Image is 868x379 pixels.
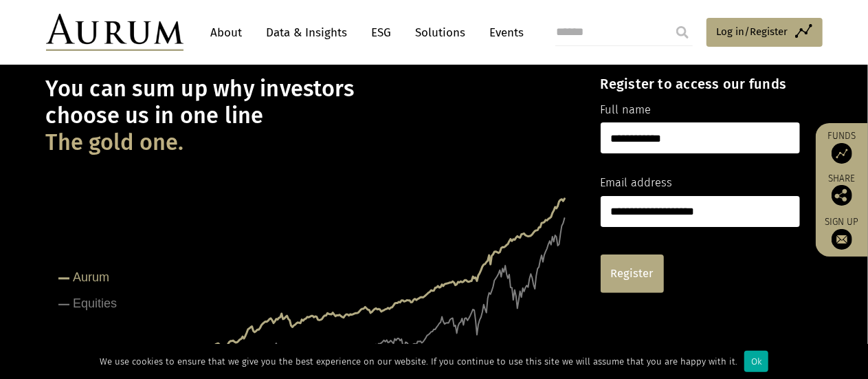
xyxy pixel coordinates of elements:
img: Access Funds [832,143,852,164]
tspan: Aurum [73,270,109,284]
a: Events [483,20,524,45]
a: Funds [823,130,861,164]
a: Data & Insights [260,20,355,45]
a: ESG [365,20,399,45]
a: About [204,20,249,45]
tspan: Equities [73,296,117,310]
a: Log in/Register [706,18,823,47]
a: Solutions [409,20,473,45]
h1: You can sum up why investors choose us in one line [46,76,577,156]
label: Full name [601,101,652,119]
span: Log in/Register [717,23,788,40]
a: Register [601,255,664,293]
input: Submit [669,19,696,46]
img: Share this post [832,185,852,206]
img: Aurum [46,14,183,51]
a: Sign up [823,216,861,250]
span: The gold one. [46,129,184,156]
img: Sign up to our newsletter [832,229,852,250]
div: Share [823,174,861,206]
div: Ok [744,351,768,372]
label: Email address [601,174,673,192]
h4: Register to access our funds [601,76,800,92]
